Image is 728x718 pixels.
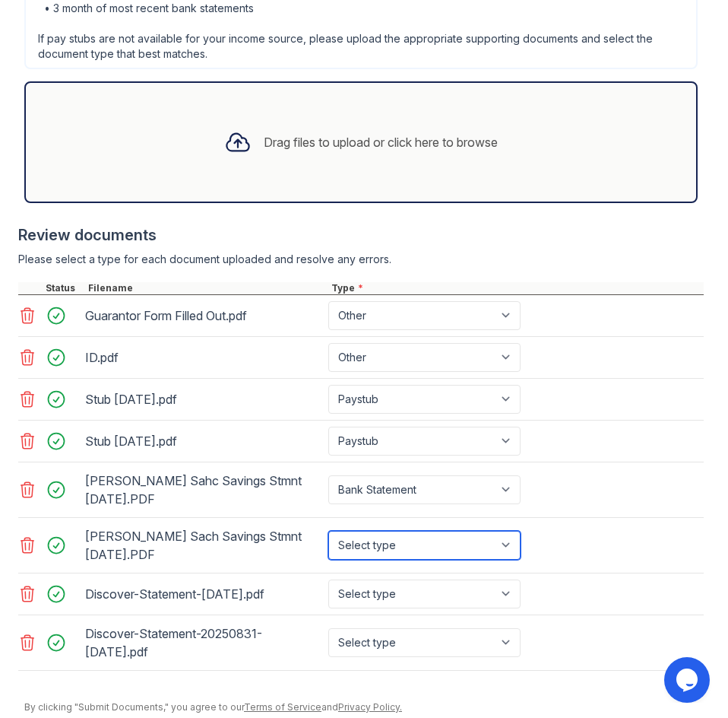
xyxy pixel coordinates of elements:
div: Discover-Statement-20250831-[DATE].pdf [85,621,322,664]
div: Review documents [18,224,704,246]
div: Drag files to upload or click here to browse [264,133,498,151]
div: Type [328,282,704,294]
div: Discover-Statement-[DATE].pdf [85,582,322,606]
div: Stub [DATE].pdf [85,429,322,453]
div: Stub [DATE].pdf [85,387,322,411]
a: Privacy Policy. [338,701,402,713]
div: Guarantor Form Filled Out.pdf [85,303,322,328]
div: [PERSON_NAME] Sach Savings Stmnt [DATE].PDF [85,524,322,567]
div: [PERSON_NAME] Sahc Savings Stmnt [DATE].PDF [85,469,322,511]
div: Status [43,282,85,294]
div: Filename [85,282,328,294]
div: ID.pdf [85,345,322,370]
div: Please select a type for each document uploaded and resolve any errors. [18,252,704,267]
iframe: chat widget [664,657,713,703]
a: Terms of Service [244,701,321,713]
div: By clicking "Submit Documents," you agree to our and [24,701,704,713]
